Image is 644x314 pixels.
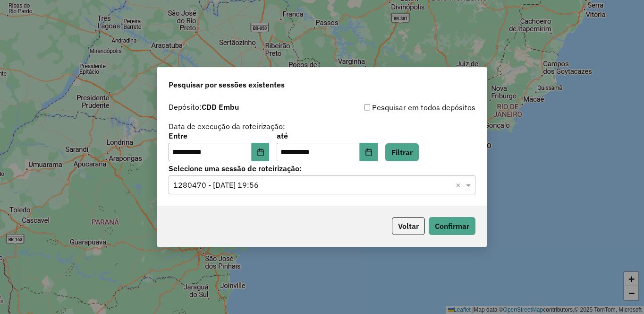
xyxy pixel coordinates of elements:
[252,143,270,162] button: Choose Date
[360,143,378,162] button: Choose Date
[456,179,464,191] span: Clear all
[169,130,269,141] label: Entre
[277,130,377,141] label: até
[429,217,475,235] button: Confirmar
[169,163,475,174] label: Selecione uma sessão de roteirização:
[202,102,239,112] strong: CDD Embu
[322,102,475,113] div: Pesquisar em todos depósitos
[169,101,239,113] label: Depósito:
[385,143,419,161] button: Filtrar
[169,121,285,132] label: Data de execução da roteirização:
[169,79,285,90] span: Pesquisar por sessões existentes
[392,217,425,235] button: Voltar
